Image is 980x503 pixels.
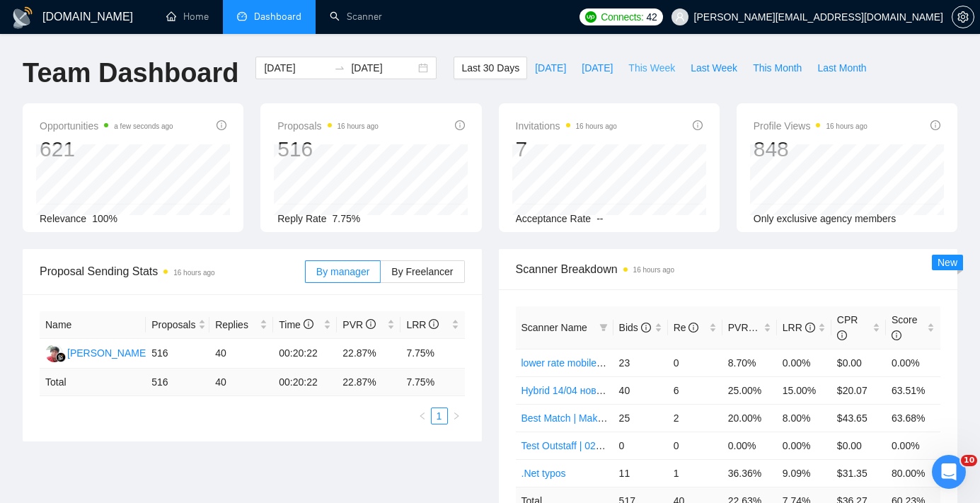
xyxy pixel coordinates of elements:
td: $0.00 [831,432,886,459]
td: $0.00 [831,349,886,376]
a: lower rate mobile app 18/11 rate range 80% (було 11%) [521,357,768,369]
span: PVR [342,319,376,330]
td: 36.36% [722,459,777,487]
a: Test Outstaff | 02.10 [521,440,610,451]
time: 16 hours ago [173,269,214,277]
span: Last 30 Days [461,60,519,76]
td: 63.68% [886,404,940,432]
div: Поставити запитання [29,250,237,265]
span: Acceptance Rate [516,213,592,224]
span: Scanner Name [521,322,587,333]
th: Proposals [146,311,209,339]
div: ✅ How To: Connect your agency to [DOMAIN_NAME] [29,330,237,360]
input: Start date [264,60,328,76]
span: Last Month [817,60,866,76]
td: 00:20:22 [273,339,337,369]
img: gigradar-bm.png [56,352,66,362]
span: Proposals [151,317,195,333]
td: 516 [146,339,209,369]
button: Last Week [683,57,745,79]
span: Opportunities [40,117,173,134]
span: info-circle [366,319,376,329]
span: Only exclusive agency members [754,213,897,224]
span: info-circle [641,323,651,333]
span: info-circle [837,330,847,340]
span: This Month [753,60,802,76]
span: By Freelancer [391,266,453,277]
span: 42 [647,9,657,25]
td: 9.09% [777,459,831,487]
button: setting [952,6,974,28]
td: 00:20:22 [273,369,337,396]
span: 10 [961,455,977,466]
a: Hybrid 14/04 нова 1строчка (був вью 6,25%) [521,385,722,396]
div: [PERSON_NAME] [67,345,149,361]
span: Scanner Breakdown [516,260,941,278]
span: Profile Views [754,117,867,134]
span: info-circle [930,120,940,130]
th: Replies [209,311,273,339]
td: 22.87 % [337,369,400,396]
button: This Month [745,57,809,79]
div: 848 [754,136,867,163]
button: Last 30 Days [454,57,527,79]
span: Relevance [40,213,86,224]
span: Time [279,319,313,330]
td: 0 [668,349,722,376]
td: 0 [613,432,668,459]
span: info-circle [805,323,815,333]
img: Profile image for Iryna [151,23,180,51]
div: 7 [516,136,617,163]
button: right [448,407,465,424]
span: info-circle [304,319,313,329]
span: right [452,412,461,420]
span: This Week [628,60,675,76]
h1: Team Dashboard [23,57,238,90]
span: CPR [837,314,858,341]
td: 2 [668,404,722,432]
span: -- [596,213,603,224]
td: 0.00% [777,432,831,459]
span: swap-right [334,62,345,74]
td: 0.00% [722,432,777,459]
span: left [418,412,427,420]
img: A [45,345,63,362]
span: 100% [92,213,117,224]
p: Чим вам допомогти? [28,173,255,221]
time: 16 hours ago [576,122,617,130]
span: Головна [23,408,70,418]
span: Re [674,322,699,333]
time: 16 hours ago [633,266,674,274]
img: Profile image for Nazar [178,23,207,51]
button: Пошук в статтях [21,291,263,319]
span: Connects: [601,9,643,25]
span: filter [599,323,608,332]
span: Proposals [277,117,379,134]
span: Invitations [516,117,617,134]
td: 0 [668,432,722,459]
td: 0.00% [886,349,940,376]
td: 63.51% [886,376,940,404]
span: Повідомлення [105,408,178,418]
td: 22.87% [337,339,400,369]
a: 1 [432,408,447,424]
span: Proposal Sending Stats [40,262,305,280]
button: This Week [621,57,683,79]
span: PVR [728,322,761,333]
span: setting [952,11,974,23]
td: Total [40,369,146,396]
a: searchScanner [330,11,382,23]
td: 15.00% [777,376,831,404]
div: Закрити [243,23,269,48]
img: logo [28,27,51,50]
span: By manager [316,266,369,277]
td: 11 [613,459,668,487]
span: user [675,12,685,22]
td: 1 [668,459,722,487]
td: 25.00% [722,376,777,404]
li: 1 [431,407,448,424]
td: 8.00% [777,404,831,432]
time: 16 hours ago [826,122,867,130]
input: End date [351,60,415,76]
span: Reply Rate [277,213,326,224]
